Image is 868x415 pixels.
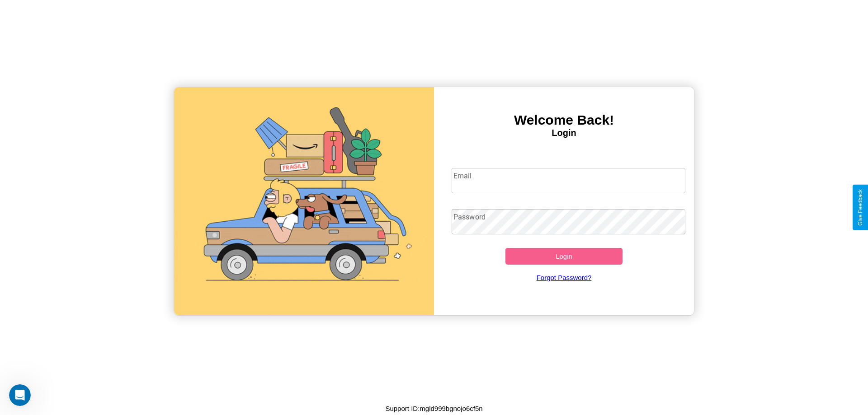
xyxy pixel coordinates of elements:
a: Forgot Password? [447,265,681,290]
img: gif [174,87,434,315]
div: Give Feedback [857,189,863,226]
h3: Welcome Back! [434,112,694,128]
p: Support ID: mgld999bgnojo6cf5n [385,402,482,415]
iframe: Intercom live chat [9,384,31,406]
button: Login [505,248,623,265]
h4: Login [434,128,694,138]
